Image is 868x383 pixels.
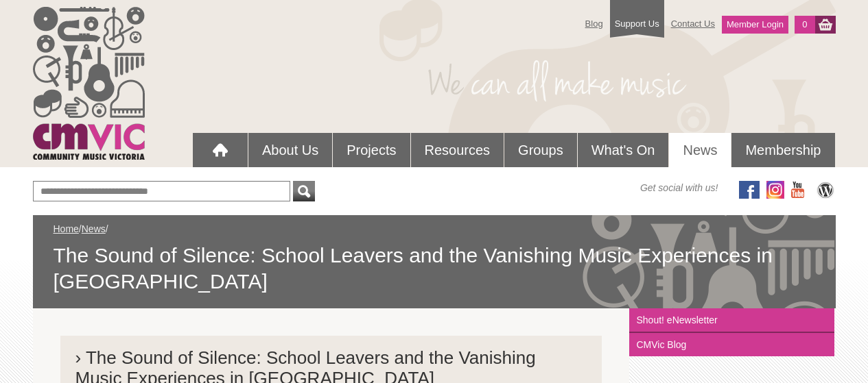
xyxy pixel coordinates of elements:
[54,223,79,234] a: Home
[411,133,504,167] a: Resources
[766,181,784,199] img: icon-instagram.png
[629,308,834,333] a: Shout! eNewsletter
[815,181,836,199] img: CMVic Blog
[731,133,834,167] a: Membership
[54,222,815,295] div: / /
[54,243,815,295] span: The Sound of Silence: School Leavers and the Vanishing Music Experiences in [GEOGRAPHIC_DATA]
[33,7,145,160] img: cmvic_logo.png
[504,133,577,167] a: Groups
[629,333,834,356] a: CMVic Blog
[664,12,722,36] a: Contact Us
[248,133,332,167] a: About Us
[82,223,106,234] a: News
[578,133,669,167] a: What's On
[669,133,731,167] a: News
[333,133,410,167] a: Projects
[795,16,814,34] a: 0
[578,12,610,36] a: Blog
[640,181,718,195] span: Get social with us!
[722,16,788,34] a: Member Login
